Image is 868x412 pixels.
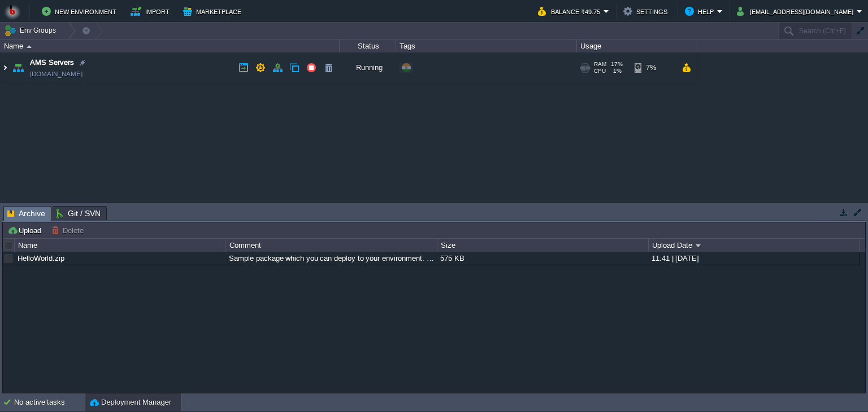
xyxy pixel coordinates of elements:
img: Bitss Techniques [4,3,21,20]
div: Running [340,52,396,83]
span: 17% [611,61,623,68]
a: AMS Servers [30,57,74,68]
button: Help [685,5,717,18]
img: AMDAwAAAACH5BAEAAAAALAAAAAABAAEAAAICRAEAOw== [10,52,26,83]
button: Balance ₹49.75 [538,5,604,18]
div: 575 KB [437,252,648,265]
div: Tags [397,40,576,52]
span: CPU [594,68,606,74]
div: No active tasks [14,393,85,411]
span: Git / SVN [57,207,101,220]
a: [DOMAIN_NAME] [30,68,83,80]
div: 11:41 | [DATE] [649,252,859,265]
div: Upload Date [649,239,860,252]
div: 7% [635,52,671,83]
div: Usage [578,40,697,52]
div: Size [438,239,648,252]
button: Deployment Manager [90,397,171,408]
div: Status [340,40,396,52]
span: 1% [610,68,622,74]
span: RAM [594,61,606,68]
button: Env Groups [4,23,60,38]
div: Name [1,40,339,52]
button: Settings [623,5,671,18]
div: Name [15,239,225,252]
a: HelloWorld.zip [18,254,64,262]
button: [EMAIL_ADDRESS][DOMAIN_NAME] [737,5,857,18]
img: AMDAwAAAACH5BAEAAAAALAAAAAABAAEAAAICRAEAOw== [27,45,32,48]
div: Sample package which you can deploy to your environment. Feel free to delete and upload a package... [226,252,436,265]
button: Import [131,5,173,18]
span: Archive [7,207,45,221]
button: Upload [7,225,45,235]
button: Delete [51,225,87,235]
button: Marketplace [183,5,245,18]
button: New Environment [42,5,120,18]
img: AMDAwAAAACH5BAEAAAAALAAAAAABAAEAAAICRAEAOw== [1,52,10,83]
div: Comment [227,239,437,252]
